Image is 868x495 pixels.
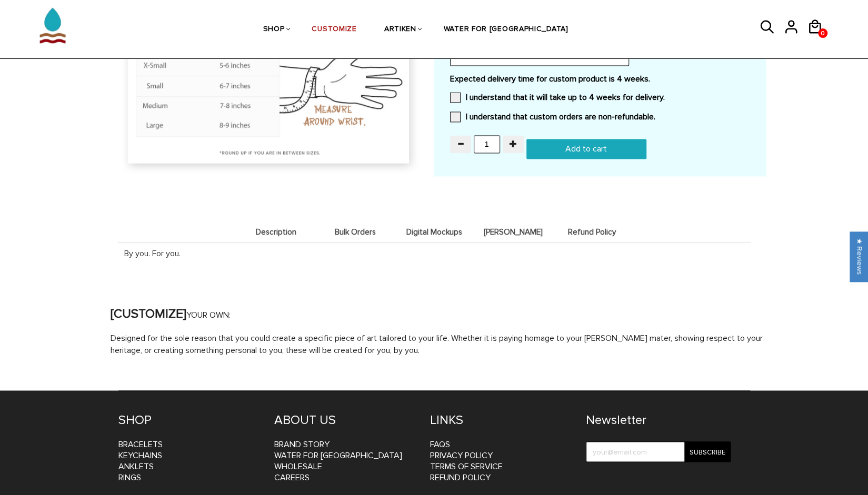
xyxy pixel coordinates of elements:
[118,241,751,264] div: By you. For you.
[111,332,769,356] p: Designed for the sole reason that you could create a specific piece of art tailored to your life....
[274,412,414,428] h4: ABOUT US
[430,450,493,460] a: Privacy Policy
[586,412,731,428] h4: Newsletter
[397,228,471,237] span: Digital Mockups
[240,228,313,237] span: Description
[430,439,450,449] a: FAQs
[118,472,141,482] a: Rings
[430,412,570,428] h4: LINKS
[476,228,550,237] span: [PERSON_NAME]
[274,439,330,449] a: BRAND STORY
[118,439,163,449] a: Bracelets
[850,231,868,281] div: Click to open Judge.me floating reviews tab
[274,461,322,471] a: WHOLESALE
[263,3,285,57] a: SHOP
[555,228,629,237] span: Refund Policy
[586,441,731,462] input: your@email.com
[118,450,162,460] a: Keychains
[318,228,392,237] span: Bulk Orders
[526,139,646,159] input: Add to cart
[111,306,186,321] strong: [CUSTOMIZE]
[186,309,231,320] span: YOUR OWN:
[818,28,827,38] a: 0
[118,461,154,471] a: Anklets
[118,2,421,177] img: size_chart_new.png
[818,27,827,40] span: 0
[450,112,655,122] label: I understand that custom orders are non-refundable.
[450,74,750,84] label: Expected delivery time for custom product is 4 weeks.
[274,450,402,460] a: WATER FOR [GEOGRAPHIC_DATA]
[684,441,731,462] input: Subscribe
[430,461,503,471] a: Terms of Service
[312,3,356,57] a: CUSTOMIZE
[450,92,665,103] label: I understand that it will take up to 4 weeks for delivery.
[274,472,310,482] a: CAREERS
[384,3,416,57] a: ARTIKEN
[444,3,568,57] a: WATER FOR [GEOGRAPHIC_DATA]
[118,412,258,428] h4: SHOP
[430,472,491,482] a: Refund Policy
